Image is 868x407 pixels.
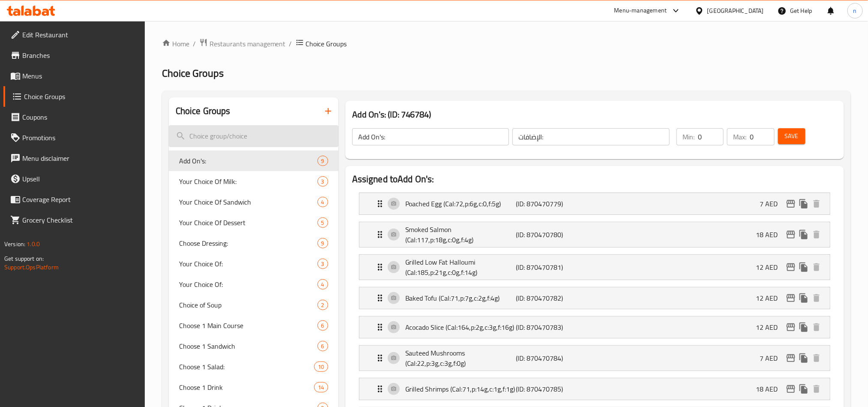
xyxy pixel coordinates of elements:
[179,279,317,289] span: Your Choice Of:
[810,321,823,334] button: delete
[169,171,338,192] div: Your Choice Of Milk:3
[169,212,338,233] div: Your Choice Of Dessert5
[733,132,746,142] p: Max:
[707,6,764,15] div: [GEOGRAPHIC_DATA]
[405,224,516,245] p: Smoked Salmon (Cal:117,p:18g,c:0g,f:4g)
[22,50,138,60] span: Branches
[169,253,338,274] div: Your Choice Of:3
[22,112,138,122] span: Coupons
[760,199,784,209] p: 7 AED
[3,169,145,189] a: Upsell
[22,194,138,205] span: Coverage Report
[169,274,338,295] div: Your Choice Of:4
[179,238,317,248] span: Choose Dressing:
[318,301,328,309] span: 2
[179,176,317,187] span: Your Choice Of Milk:
[179,382,314,392] span: Choose 1 Drink
[169,336,338,356] div: Choose 1 Sandwich6
[179,341,317,351] span: Choose 1 Sandwich
[317,156,328,166] div: Choices
[359,255,830,280] div: Expand
[352,173,837,186] h2: Assigned to Add On's:
[179,217,317,228] span: Your Choice Of Dessert
[405,199,516,209] p: Poached Egg (Cal:72,p:6g,c:0,f:5g)
[169,356,338,377] div: Choose 1 Salad:10
[169,192,338,212] div: Your Choice Of Sandwich4
[359,287,830,309] div: Expand
[784,292,797,304] button: edit
[359,193,830,214] div: Expand
[318,157,328,165] span: 9
[317,197,328,207] div: Choices
[24,91,138,102] span: Choice Groups
[405,384,516,394] p: Grilled Shrimps (Cal:71,p:14g,c:1g,f:1g)
[162,38,851,49] nav: breadcrumb
[352,108,837,121] h3: Add On's: (ID: 746784)
[784,321,797,334] button: edit
[317,217,328,228] div: Choices
[352,342,837,374] li: Expand
[359,222,830,247] div: Expand
[810,228,823,241] button: delete
[210,39,286,49] span: Restaurants management
[169,151,338,171] div: Add On's:9
[784,197,797,210] button: edit
[314,362,328,372] div: Choices
[756,262,784,272] p: 12 AED
[179,197,317,207] span: Your Choice Of Sandwich
[317,300,328,310] div: Choices
[516,353,590,363] p: (ID: 870470784)
[314,382,328,392] div: Choices
[797,197,810,210] button: duplicate
[797,352,810,365] button: duplicate
[756,293,784,303] p: 12 AED
[3,107,145,127] a: Coupons
[318,260,328,268] span: 3
[289,39,292,49] li: /
[797,228,810,241] button: duplicate
[176,105,230,118] h2: Choice Groups
[179,320,317,331] span: Choose 1 Main Course
[162,63,224,83] span: Choice Groups
[352,313,837,342] li: Expand
[318,342,328,350] span: 6
[317,279,328,289] div: Choices
[4,262,59,273] a: Support.OpsPlatform
[810,352,823,365] button: delete
[516,262,590,272] p: (ID: 870470781)
[22,133,138,143] span: Promotions
[27,238,40,250] span: 1.0.0
[169,233,338,253] div: Choose Dressing:9
[317,320,328,331] div: Choices
[169,125,338,147] input: search
[3,189,145,210] a: Coverage Report
[3,66,145,86] a: Menus
[784,383,797,395] button: edit
[4,253,44,264] span: Get support on:
[318,322,328,330] span: 6
[760,353,784,363] p: 7 AED
[797,383,810,395] button: duplicate
[516,199,590,209] p: (ID: 870470779)
[314,363,327,371] span: 10
[317,341,328,351] div: Choices
[405,293,516,303] p: Baked Tofu (Cal:71,p:7g,c:2g,f:4g)
[314,383,327,392] span: 14
[318,239,328,247] span: 9
[784,228,797,241] button: edit
[797,261,810,274] button: duplicate
[317,259,328,269] div: Choices
[756,322,784,332] p: 12 AED
[853,6,857,15] span: n
[169,295,338,315] div: Choice of Soup2
[614,6,667,16] div: Menu-management
[3,24,145,45] a: Edit Restaurant
[3,210,145,230] a: Grocery Checklist
[784,261,797,274] button: edit
[22,153,138,163] span: Menu disclaimer
[317,176,328,187] div: Choices
[3,148,145,169] a: Menu disclaimer
[193,39,196,49] li: /
[3,86,145,107] a: Choice Groups
[756,384,784,394] p: 18 AED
